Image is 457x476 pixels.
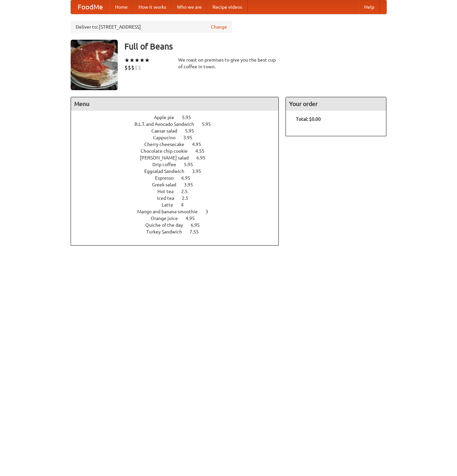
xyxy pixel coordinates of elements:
span: 7.55 [190,229,205,234]
li: $ [138,64,141,71]
span: 6.95 [181,175,197,181]
a: Apple pie 5.95 [154,115,203,120]
span: [PERSON_NAME] salad [140,155,195,160]
li: ★ [124,57,129,64]
a: Iced tea 2.5 [157,195,201,201]
span: 4.95 [192,142,208,147]
span: 4.95 [186,216,201,221]
span: 5.95 [185,128,201,134]
span: 5.95 [202,121,218,127]
a: How it works [133,0,172,14]
img: angular.jpg [71,40,118,90]
span: Cappucino [153,135,182,140]
div: We roast on premises to give you the best cup of coffee in town. [178,57,279,70]
span: 5.95 [184,162,200,167]
span: Turkey Sandwich [146,229,189,234]
span: Latte [162,202,180,208]
span: Greek salad [152,182,183,187]
a: [PERSON_NAME] salad 6.95 [140,155,218,160]
span: 4.55 [195,148,211,154]
a: Cappucino 3.95 [153,135,205,140]
a: Caesar salad 5.95 [151,128,206,134]
b: Total: $0.00 [296,116,321,122]
li: ★ [145,57,150,64]
a: Cherry cheesecake 4.95 [144,142,214,147]
h4: Your order [286,97,386,111]
a: Greek salad 3.95 [152,182,205,187]
span: Iced tea [157,195,181,201]
a: Who we are [172,0,207,14]
span: Hot tea [157,189,180,194]
a: Mango and banana smoothie 3 [137,209,221,214]
span: Cherry cheesecake [144,142,191,147]
span: 3.95 [192,169,208,174]
li: ★ [140,57,145,64]
span: Orange juice [151,216,185,221]
span: Drip coffee [152,162,183,167]
a: Espresso 6.95 [155,175,203,181]
a: Recipe videos [207,0,247,14]
span: Apple pie [154,115,181,120]
h3: Full of Beans [124,40,387,53]
a: Quiche of the day 6.95 [145,222,212,228]
span: Caesar salad [151,128,184,134]
span: 3 [205,209,215,214]
div: Deliver to: [STREET_ADDRESS] [71,21,232,33]
a: Latte 4 [162,202,196,208]
span: Chocolate chip cookie [141,148,194,154]
a: B.L.T. and Avocado Sandwich 5.95 [135,121,223,127]
span: 4 [181,202,190,208]
span: 2.5 [181,189,194,194]
a: Orange juice 4.95 [151,216,207,221]
span: 2.5 [182,195,195,201]
span: 3.95 [183,135,199,140]
a: Drip coffee 5.95 [152,162,205,167]
li: $ [124,64,128,71]
span: Eggsalad Sandwich [144,169,191,174]
li: ★ [135,57,140,64]
span: Quiche of the day [145,222,190,228]
a: Chocolate chip cookie 4.55 [141,148,217,154]
a: Eggsalad Sandwich 3.95 [144,169,214,174]
span: B.L.T. and Avocado Sandwich [135,121,201,127]
li: $ [128,64,131,71]
span: 6.95 [196,155,212,160]
span: Espresso [155,175,180,181]
li: ★ [129,57,135,64]
a: Help [359,0,380,14]
h4: Menu [71,97,279,111]
a: Hot tea 2.5 [157,189,200,194]
a: Turkey Sandwich 7.55 [146,229,211,234]
a: Change [211,24,227,30]
span: 5.95 [182,115,198,120]
span: 3.95 [184,182,200,187]
li: $ [135,64,138,71]
li: $ [131,64,135,71]
span: Mango and banana smoothie [137,209,204,214]
a: Home [110,0,133,14]
a: FoodMe [71,0,110,14]
span: 6.95 [191,222,206,228]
